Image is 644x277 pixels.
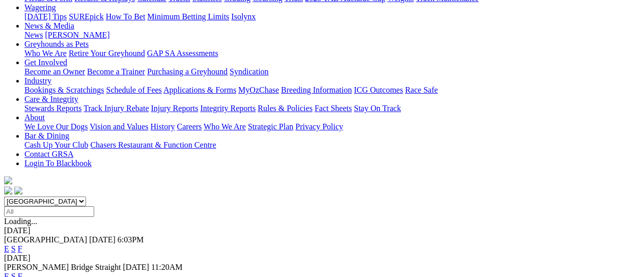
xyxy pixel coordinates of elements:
[24,86,104,94] a: Bookings & Scratchings
[24,58,67,67] a: Get Involved
[69,49,145,58] a: Retire Your Greyhound
[24,122,640,131] div: About
[24,95,78,103] a: Care & Integrity
[4,206,94,217] input: Select date
[11,244,16,253] a: S
[147,12,229,21] a: Minimum Betting Limits
[18,244,22,253] a: F
[45,31,109,39] a: [PERSON_NAME]
[151,104,198,113] a: Injury Reports
[24,150,73,158] a: Contact GRSA
[24,67,85,76] a: Become an Owner
[4,235,87,244] span: [GEOGRAPHIC_DATA]
[90,141,216,149] a: Chasers Restaurant & Function Centre
[83,104,149,113] a: Track Injury Rebate
[24,76,51,85] a: Industry
[354,86,403,94] a: ICG Outcomes
[24,113,45,122] a: About
[4,244,9,253] a: E
[24,49,67,58] a: Who We Are
[24,104,81,113] a: Stewards Reports
[4,217,37,226] span: Loading...
[281,86,352,94] a: Breeding Information
[90,122,148,131] a: Vision and Values
[118,235,144,244] span: 6:03PM
[69,12,103,21] a: SUREpick
[4,254,640,263] div: [DATE]
[147,49,218,58] a: GAP SA Assessments
[24,31,43,39] a: News
[89,235,116,244] span: [DATE]
[147,67,228,76] a: Purchasing a Greyhound
[24,40,89,48] a: Greyhounds as Pets
[230,67,268,76] a: Syndication
[4,176,12,184] img: logo-grsa-white.png
[106,86,161,94] a: Schedule of Fees
[87,67,145,76] a: Become a Trainer
[24,49,640,58] div: Greyhounds as Pets
[24,3,56,12] a: Wagering
[24,104,640,113] div: Care & Integrity
[24,141,88,149] a: Cash Up Your Club
[231,12,256,21] a: Isolynx
[4,263,121,271] span: [PERSON_NAME] Bridge Straight
[163,86,236,94] a: Applications & Forms
[151,263,183,271] span: 11:20AM
[177,122,202,131] a: Careers
[204,122,246,131] a: Who We Are
[200,104,256,113] a: Integrity Reports
[354,104,401,113] a: Stay On Track
[24,131,69,140] a: Bar & Dining
[258,104,313,113] a: Rules & Policies
[24,31,640,40] div: News & Media
[24,86,640,95] div: Industry
[24,21,74,30] a: News & Media
[24,12,67,21] a: [DATE] Tips
[4,226,640,235] div: [DATE]
[106,12,146,21] a: How To Bet
[295,122,343,131] a: Privacy Policy
[123,263,149,271] span: [DATE]
[24,12,640,21] div: Wagering
[24,141,640,150] div: Bar & Dining
[24,122,88,131] a: We Love Our Dogs
[24,159,92,168] a: Login To Blackbook
[315,104,352,113] a: Fact Sheets
[238,86,279,94] a: MyOzChase
[405,86,437,94] a: Race Safe
[24,67,640,76] div: Get Involved
[150,122,175,131] a: History
[4,186,12,195] img: facebook.svg
[14,186,22,195] img: twitter.svg
[248,122,293,131] a: Strategic Plan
